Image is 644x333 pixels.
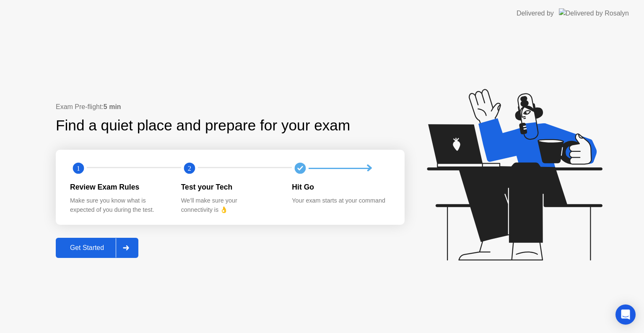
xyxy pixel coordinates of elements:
[70,182,168,193] div: Review Exam Rules
[56,238,138,258] button: Get Started
[77,164,80,172] text: 1
[181,196,279,214] div: We’ll make sure your connectivity is 👌
[615,304,636,325] div: Open Intercom Messenger
[56,114,351,137] div: Find a quiet place and prepare for your exam
[58,244,116,252] div: Get Started
[292,196,390,206] div: Your exam starts at your command
[517,8,554,18] div: Delivered by
[104,103,121,110] b: 5 min
[181,182,279,193] div: Test your Tech
[292,182,390,193] div: Hit Go
[188,164,191,172] text: 2
[56,102,405,112] div: Exam Pre-flight:
[559,8,629,18] img: Delivered by Rosalyn
[70,196,168,214] div: Make sure you know what is expected of you during the test.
